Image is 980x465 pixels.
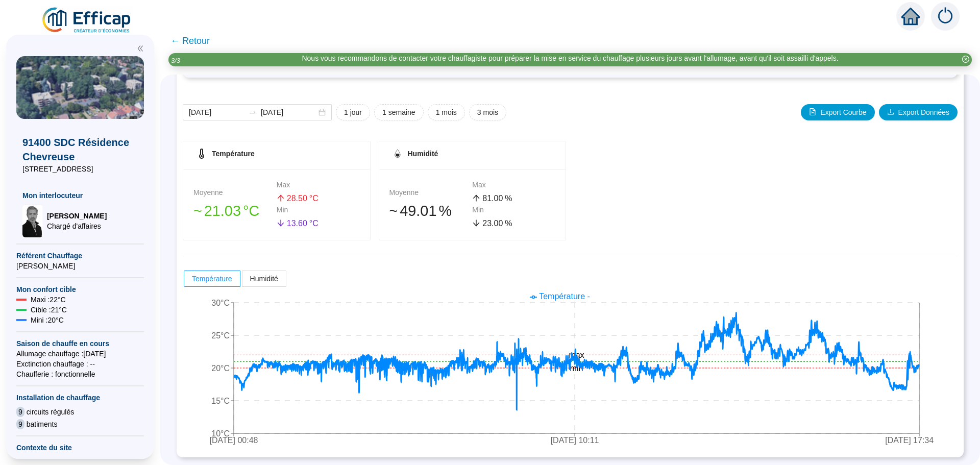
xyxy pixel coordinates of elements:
div: Min [472,205,555,215]
span: swap-right [249,108,257,116]
span: arrow-down [277,219,285,227]
tspan: [DATE] 00:48 [210,436,258,445]
span: .03 [220,203,241,219]
tspan: 25°C [211,331,230,340]
span: °C [309,192,318,205]
span: Installation de chauffage [16,393,144,403]
span: 󠁾~ [389,200,398,222]
span: Mon interlocuteur [22,190,138,201]
span: to [249,108,257,116]
span: 9 [16,407,24,417]
button: 3 mois [469,104,506,120]
span: 28 [287,194,296,203]
span: .00 [492,194,503,203]
div: Min [277,205,360,215]
div: Nous vous recommandons de contacter votre chauffagiste pour préparer la mise en service du chauff... [302,53,838,64]
span: Contexte du site [16,443,144,453]
span: Chargé d'affaires [47,221,107,231]
span: Mini : 20 °C [31,315,64,325]
span: Saison de chauffe en cours [16,338,144,349]
span: 󠁾~ [193,200,202,222]
span: 13 [287,219,296,228]
span: % [505,217,512,230]
span: file-image [809,108,816,115]
div: Moyenne [389,187,473,198]
span: arrow-up [472,194,480,202]
span: 23 [482,219,492,228]
i: 3 / 3 [171,57,180,64]
span: % [505,192,512,205]
tspan: [DATE] 10:11 [551,436,599,445]
tspan: min [570,364,583,373]
span: Référent Chauffage [16,251,144,261]
div: Max [472,180,555,190]
span: Cible : 21 °C [31,305,67,315]
tspan: [DATE] 17:34 [885,436,934,445]
span: °C [243,200,259,222]
input: Date de fin [261,107,316,118]
span: Maxi : 22 °C [31,295,66,305]
span: 49 [400,203,416,219]
input: Date de début [189,107,244,118]
span: Exctinction chauffage : -- [16,359,144,369]
button: 1 jour [336,104,370,120]
span: °C [309,217,318,230]
span: Température [212,150,255,158]
span: download [887,108,894,115]
span: 1 semaine [382,107,415,118]
div: Moyenne [193,187,277,198]
tspan: 15°C [211,397,230,405]
span: arrow-up [277,194,285,202]
span: [PERSON_NAME] [16,261,144,271]
span: batiments [27,419,58,429]
button: Export Données [879,104,958,120]
img: efficap energie logo [41,6,133,35]
span: 9 [16,419,24,429]
span: 3 mois [477,107,498,118]
span: Allumage chauffage : [DATE] [16,349,144,359]
span: 1 mois [436,107,457,118]
button: Export Courbe [801,104,874,120]
span: .01 [416,203,436,219]
span: ← Retour [170,34,210,48]
button: 1 semaine [374,104,424,120]
span: 1 jour [344,107,362,118]
span: home [901,7,920,26]
span: Température - [539,292,590,301]
span: 21 [204,203,220,219]
span: .60 [296,219,307,228]
span: Température [192,275,232,283]
span: arrow-down [472,219,480,227]
span: Mon confort cible [16,284,144,295]
span: .00 [492,219,503,228]
span: Humidité [250,275,278,283]
img: alerts [931,2,960,31]
span: % [438,200,452,222]
span: [STREET_ADDRESS] [22,164,138,174]
button: 1 mois [428,104,465,120]
tspan: 20°C [211,364,230,373]
span: [PERSON_NAME] [47,211,107,221]
span: circuits régulés [27,407,74,417]
span: Export Courbe [820,107,866,118]
tspan: 30°C [211,299,230,307]
span: Export Données [898,107,949,118]
tspan: max [569,351,584,359]
span: 91400 SDC Résidence Chevreuse [22,135,138,164]
div: Max [277,180,360,190]
span: Humidité [408,150,438,158]
img: Chargé d'affaires [22,205,43,237]
span: Chaufferie : fonctionnelle [16,369,144,379]
span: 81 [482,194,492,203]
span: close-circle [962,56,969,63]
span: double-left [137,45,144,52]
tspan: 10°C [211,429,230,438]
span: .50 [296,194,307,203]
